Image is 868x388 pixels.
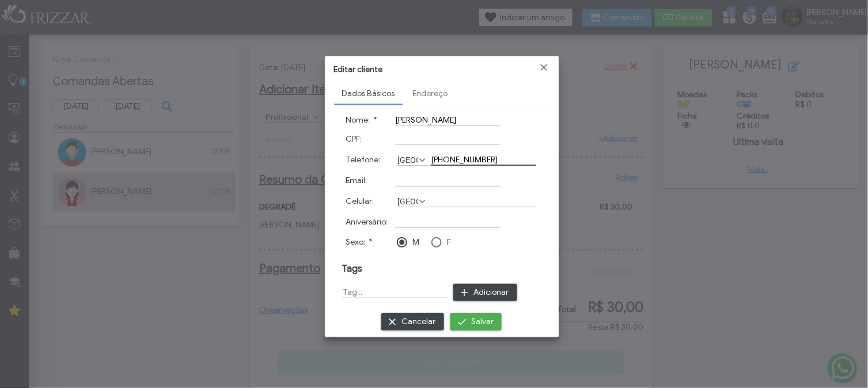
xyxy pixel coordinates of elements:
[346,115,378,125] label: Nome:
[453,284,517,301] button: Adicionar
[346,217,388,227] label: Aniversário:
[397,196,418,207] label: [GEOGRAPHIC_DATA]
[474,284,509,301] span: Adicionar
[346,237,373,247] label: Sexo:
[346,155,381,165] label: Telefone:
[342,263,542,275] h3: Tags
[346,134,362,144] label: CPF:
[471,313,494,330] span: Salvar
[448,237,452,247] label: F
[346,196,374,206] label: Celular:
[402,313,436,330] span: Cancelar
[334,64,383,74] span: Editar cliente
[334,84,403,104] a: Dados Básicos
[342,286,448,298] input: Tag...
[397,154,418,165] label: [GEOGRAPHIC_DATA]
[413,237,420,247] label: M
[404,84,456,104] a: Endereço
[450,313,502,330] button: Salvar
[431,154,536,166] input: (__) _____-__
[539,62,550,73] a: Fechar
[381,313,444,330] button: Cancelar
[346,176,367,185] label: Email:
